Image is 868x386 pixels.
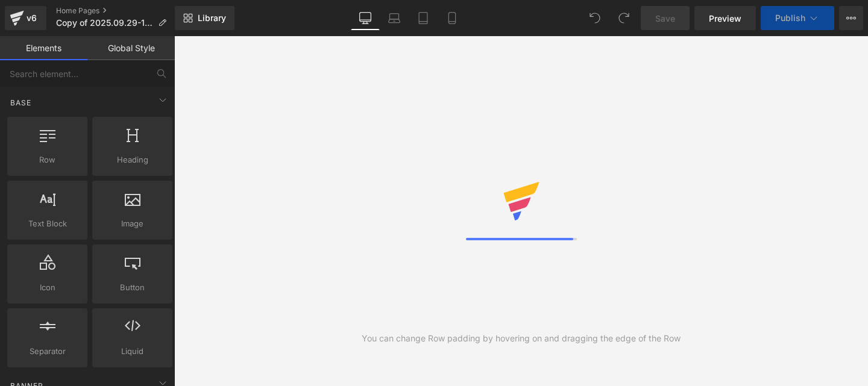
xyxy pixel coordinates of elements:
[775,13,805,23] span: Publish
[11,345,84,358] span: Separator
[380,6,409,30] a: Laptop
[11,281,84,294] span: Icon
[56,6,176,16] a: Home Pages
[9,97,33,108] span: Base
[175,6,234,30] a: New Library
[198,13,226,23] span: Library
[694,6,756,30] a: Preview
[96,281,169,294] span: Button
[11,154,84,166] span: Row
[362,332,681,345] div: You can change Row padding by hovering on and dragging the edge of the Row
[761,6,834,30] button: Publish
[583,6,607,30] button: Undo
[351,6,380,30] a: Desktop
[709,12,741,25] span: Preview
[5,6,46,30] a: v6
[96,345,169,358] span: Liquid
[655,12,675,25] span: Save
[87,36,175,60] a: Global Style
[56,18,153,28] span: Copy of 2025.09.29-10.2
[96,154,169,166] span: Heading
[839,6,863,30] button: More
[438,6,467,30] a: Mobile
[612,6,636,30] button: Redo
[409,6,438,30] a: Tablet
[96,217,169,230] span: Image
[24,10,39,26] div: v6
[11,217,84,230] span: Text Block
